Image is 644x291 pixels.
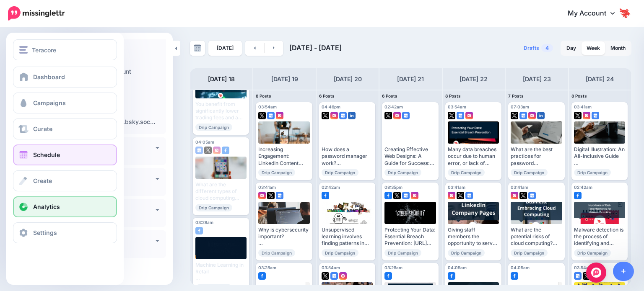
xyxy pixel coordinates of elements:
span: 8 Posts [256,93,271,98]
a: Drafts4 [519,41,558,56]
img: instagram-square.png [448,192,455,199]
div: Unsupervised learning involves finding patterns in unlabeled data. Read more 👉 [URL] #MachineLear... [322,227,373,247]
img: google_business-square.png [574,272,582,280]
span: Settings [33,229,57,236]
img: instagram-square.png [339,272,347,280]
h4: [DATE] 20 [334,74,362,84]
div: Creating Effective Web Designs: A Guide for Success: [URL] #Website #Hosting #Development [384,146,436,167]
h4: [DATE] 18 [208,74,235,84]
img: twitter-square.png [574,112,582,119]
img: twitter-square.png [448,112,455,119]
img: linkedin-square.png [348,112,356,119]
img: twitter-square.png [511,112,518,119]
h4: [DATE] 24 [586,74,614,84]
img: facebook-square.png [222,147,229,154]
span: 04:46pm [322,104,340,109]
div: Many data breaches occur due to human error, or lack of knowledge about security protocols. Read ... [448,146,499,167]
a: Campaigns [13,93,117,113]
img: instagram-square.png [528,112,536,119]
span: [DATE] - [DATE] [289,44,342,52]
span: 6 Posts [319,93,335,98]
img: google_business-square.png [195,147,203,154]
div: Digital Illustration: An All-Inclusive Guide Read more 👉 [URL] #Gimp #Krita #Affinity [574,146,625,167]
span: 03:54am [448,104,466,109]
img: facebook-square.png [195,227,203,234]
span: 02:42am [322,185,340,190]
span: Dashboard [33,73,65,80]
img: facebook-square.png [322,192,329,199]
span: 03:41am [258,185,276,190]
img: google_business-square.png [457,112,464,119]
img: instagram-square.png [583,112,590,119]
span: 03:54am [574,265,592,270]
a: Day [561,41,581,55]
span: Drip Campaign [195,204,232,211]
img: facebook-square.png [574,192,582,199]
span: Analytics [33,203,60,210]
a: Schedule [13,144,117,165]
img: google_business-square.png [402,192,410,199]
img: twitter-square.png [267,192,275,199]
img: Missinglettr [8,6,65,21]
img: instagram-square.png [465,112,473,119]
img: instagram-square.png [393,112,401,119]
a: Settings [13,222,117,243]
img: calendar-grey-darker.png [194,44,201,52]
span: Drip Campaign [511,249,548,257]
span: 03:28am [384,265,402,270]
a: Create [13,170,117,191]
span: 6 Posts [382,93,397,98]
span: Drip Campaign [258,169,295,176]
span: 07:03am [511,104,529,109]
img: facebook-square.png [448,272,455,280]
a: Dashboard [13,67,117,88]
img: twitter-square.png [322,272,329,280]
span: 8 Posts [571,93,587,98]
span: Drip Campaign [384,249,421,257]
div: Machine Learning in Retail Read more 👉 [URL] #MachineLearning #Website #Hosting [195,262,247,282]
span: Schedule [33,151,60,158]
span: 04:05am [195,139,214,144]
img: facebook-square.png [384,192,392,199]
span: 03:41am [448,185,465,190]
img: facebook-square.png [258,272,266,280]
span: Drip Campaign [258,249,295,257]
img: instagram-square.png [411,192,418,199]
div: Giving staff members the opportunity to serve as LinkedIn brand ambassadors will increase visibil... [448,227,499,247]
span: Drip Campaign [511,169,548,176]
span: Drip Campaign [448,249,485,257]
span: 04:05am [448,265,467,270]
span: Drip Campaign [322,169,358,176]
img: google_business-square.png [276,192,283,199]
span: Drip Campaign [322,249,358,257]
div: Increasing Engagement: LinkedIn Content Strategy: [URL] #LinkedIn #Marketing #Website [258,146,309,167]
span: Curate [33,125,52,132]
span: 02:42am [574,185,592,190]
img: google_business-square.png [519,112,527,119]
span: Drip Campaign [574,249,611,257]
img: twitter-square.png [519,192,527,199]
img: google_business-square.png [339,112,347,119]
img: linkedin-square.png [537,112,545,119]
h4: [DATE] 21 [397,74,424,84]
img: twitter-square.png [258,112,266,119]
span: Drip Campaign [195,124,232,131]
span: 4 [541,44,553,52]
span: 7 Posts [508,93,524,98]
span: 03:54am [258,104,277,109]
span: Drip Campaign [384,169,421,176]
span: Drafts [524,46,539,51]
span: Campaigns [33,99,66,106]
h4: [DATE] 19 [271,74,298,84]
span: 03:41am [574,104,592,109]
span: Drip Campaign [574,169,611,176]
div: Protecting Your Data: Essential Breach Prevention: [URL] #Security #OnlineSecurity #DataBreaches [384,227,436,247]
div: Why is cybersecurity important? Read more 👉 [URL] #WebsiteSecurity #Malware #OnlineSecurity #Webs... [258,227,309,247]
img: instagram-square.png [330,112,338,119]
div: Open Intercom Messenger [586,263,606,283]
span: 03:28am [258,265,276,270]
img: google_business-square.png [528,192,536,199]
div: What are the potential risks of cloud computing? Read more 👉 [URL] #GoogleDrive #MicrosoftOneDriv... [511,227,562,247]
div: Malware detection is the process of identifying and removing malicious software, such as viruses,... [574,227,625,247]
img: twitter-square.png [322,112,329,119]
